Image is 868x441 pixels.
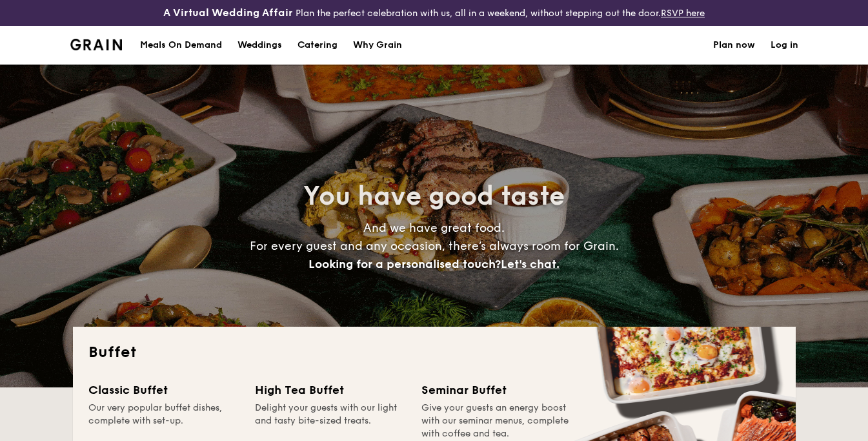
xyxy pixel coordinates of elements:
div: Plan the perfect celebration with us, all in a weekend, without stepping out the door. [145,5,723,21]
div: Meals On Demand [140,26,222,65]
div: Why Grain [353,26,402,65]
span: And we have great food. For every guest and any occasion, there’s always room for Grain. [250,221,619,271]
a: RSVP here [661,8,705,19]
a: Why Grain [345,26,410,65]
a: Meals On Demand [132,26,230,65]
div: Our very popular buffet dishes, complete with set-up. [88,402,239,440]
div: Give your guests an energy boost with our seminar menus, complete with coffee and tea. [421,402,572,440]
a: Catering [290,26,345,65]
img: Grain [70,39,123,50]
h1: Catering [298,26,338,65]
a: Logotype [70,39,123,50]
span: Let's chat. [501,257,560,271]
h2: Buffet [88,342,780,363]
div: Weddings [237,26,282,65]
div: Seminar Buffet [421,381,572,399]
a: Log in [771,26,798,65]
h4: A Virtual Wedding Affair [163,5,293,21]
span: Looking for a personalised touch? [308,257,501,271]
div: Classic Buffet [88,381,239,399]
div: High Tea Buffet [255,381,406,399]
span: You have good taste [303,181,565,212]
div: Delight your guests with our light and tasty bite-sized treats. [255,402,406,440]
a: Plan now [713,26,755,65]
a: Weddings [230,26,290,65]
